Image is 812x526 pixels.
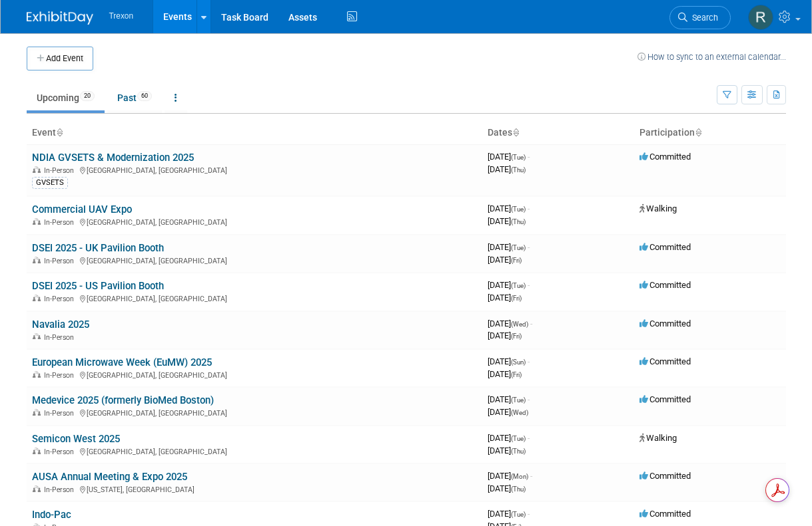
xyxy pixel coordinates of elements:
a: Medevice 2025 (formerly BioMed Boston) [32,394,214,406]
span: Walking [639,433,677,443]
span: [DATE] [488,255,522,265]
a: Sort by Participation Type [695,127,701,138]
span: [DATE] [488,280,530,290]
span: In-Person [44,218,78,227]
span: - [528,394,530,404]
span: (Fri) [511,295,522,302]
span: (Sun) [511,358,526,366]
a: DSEI 2025 - US Pavilion Booth [32,280,164,292]
span: 60 [137,91,152,101]
span: (Thu) [511,448,526,455]
span: [DATE] [488,509,530,519]
span: In-Person [44,295,78,303]
span: (Thu) [511,218,526,225]
span: (Wed) [511,321,528,328]
img: In-Person Event [33,166,41,173]
span: (Tue) [511,396,526,404]
th: Participation [634,122,786,144]
span: (Tue) [511,511,526,518]
span: [DATE] [488,319,532,329]
div: [GEOGRAPHIC_DATA], [GEOGRAPHIC_DATA] [32,446,477,456]
th: Event [27,122,482,144]
a: Navalia 2025 [32,319,89,330]
a: AUSA Annual Meeting & Expo 2025 [32,471,187,483]
div: [US_STATE], [GEOGRAPHIC_DATA] [32,483,477,494]
span: (Wed) [511,409,528,416]
span: [DATE] [488,433,530,443]
span: Committed [639,152,691,162]
div: [GEOGRAPHIC_DATA], [GEOGRAPHIC_DATA] [32,255,477,265]
span: [DATE] [488,152,530,162]
span: - [528,433,530,443]
a: Indo-Pac [32,509,71,521]
span: (Fri) [511,371,522,378]
span: (Fri) [511,332,522,340]
span: (Tue) [511,435,526,442]
img: ExhibitDay [27,11,93,25]
a: NDIA GVSETS & Modernization 2025 [32,152,194,164]
a: Past60 [107,85,162,110]
div: [GEOGRAPHIC_DATA], [GEOGRAPHIC_DATA] [32,407,477,418]
span: In-Person [44,409,78,418]
span: - [528,152,530,162]
span: - [528,356,530,366]
img: In-Person Event [33,257,41,263]
img: In-Person Event [33,218,41,225]
a: How to sync to an external calendar... [637,52,786,62]
span: In-Person [44,485,78,494]
div: [GEOGRAPHIC_DATA], [GEOGRAPHIC_DATA] [32,293,477,303]
div: GVSETS [32,177,68,189]
a: Search [669,6,731,29]
span: [DATE] [488,446,526,456]
span: [DATE] [488,394,530,404]
img: In-Person Event [33,409,41,416]
span: [DATE] [488,216,526,226]
a: Sort by Start Date [512,127,519,138]
span: [DATE] [488,293,522,303]
span: 20 [80,91,95,101]
span: Committed [639,242,691,252]
span: Committed [639,394,691,404]
span: [DATE] [488,164,526,174]
span: [DATE] [488,407,528,417]
a: DSEI 2025 - UK Pavilion Booth [32,242,164,254]
span: Committed [639,280,691,290]
span: Search [687,13,718,23]
span: Committed [639,319,691,329]
span: [DATE] [488,203,530,213]
span: [DATE] [488,330,522,340]
span: (Thu) [511,166,526,174]
span: - [530,471,532,481]
button: Add Event [27,47,93,70]
span: - [528,203,530,213]
span: Committed [639,509,691,519]
span: In-Person [44,166,78,175]
span: - [528,280,530,290]
img: In-Person Event [33,448,41,454]
span: [DATE] [488,369,522,379]
span: In-Person [44,448,78,456]
span: (Tue) [511,154,526,161]
span: - [528,509,530,519]
span: [DATE] [488,242,530,252]
img: In-Person Event [33,371,41,378]
a: Commercial UAV Expo [32,203,132,215]
img: In-Person Event [33,333,41,340]
span: - [530,319,532,329]
div: [GEOGRAPHIC_DATA], [GEOGRAPHIC_DATA] [32,369,477,380]
span: Committed [639,356,691,366]
span: In-Person [44,257,78,265]
span: Trexon [109,11,134,21]
span: (Thu) [511,485,526,493]
span: In-Person [44,333,78,342]
span: (Mon) [511,473,528,480]
span: [DATE] [488,471,532,481]
a: Sort by Event Name [56,127,63,138]
a: Semicon West 2025 [32,433,120,445]
span: (Tue) [511,282,526,289]
a: Upcoming20 [27,85,105,110]
span: (Tue) [511,205,526,213]
span: [DATE] [488,483,526,493]
th: Dates [482,122,634,144]
span: In-Person [44,371,78,380]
